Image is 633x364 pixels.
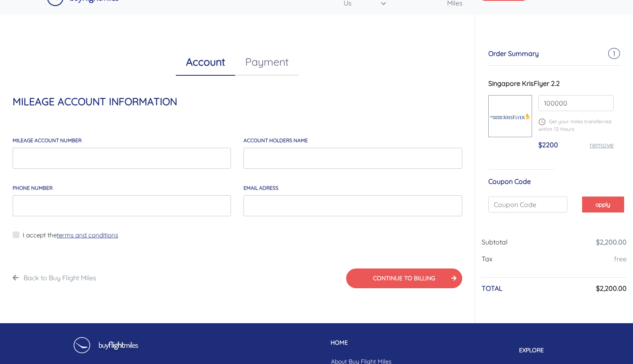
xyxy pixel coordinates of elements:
h6: TOTAL [482,284,503,292]
p: HOME [324,338,398,347]
a: Account [176,48,235,76]
a: free [614,255,627,263]
p: Get your miles transferred within 72 Hours [538,118,614,133]
label: account holders NAME [244,137,308,144]
a: Back to Buy Flight Miles [24,274,96,282]
span: Tax [482,255,493,263]
a: terms and conditions [57,231,118,239]
span: 1 [608,48,620,59]
img: Buy Flight Miles Footer Logo [71,337,140,359]
label: Phone Number [13,184,53,192]
input: Coupon Code [488,197,567,213]
p: EXPLORE [513,346,563,355]
span: $2200 [538,141,558,149]
a: Payment [235,48,299,75]
span: Order Summary [488,49,539,58]
h6: $2,200.00 [596,284,627,292]
h4: MILEAGE ACCOUNT INFORMATION [13,96,462,108]
a: $2,200.00 [596,238,627,246]
a: remove [590,141,614,149]
span: Singapore KrisFlyer 2.2 [488,79,560,88]
img: Singapore-KrisFlyer.png [489,106,532,126]
span: Subtotal [482,238,508,246]
label: email adress [244,184,278,192]
span: Coupon Code [488,177,531,186]
label: MILEAGE account number [13,137,82,144]
button: CONTINUE TO BILLING [346,268,462,288]
button: apply [582,197,624,212]
img: schedule.png [538,118,546,125]
label: I accept the [23,231,118,240]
